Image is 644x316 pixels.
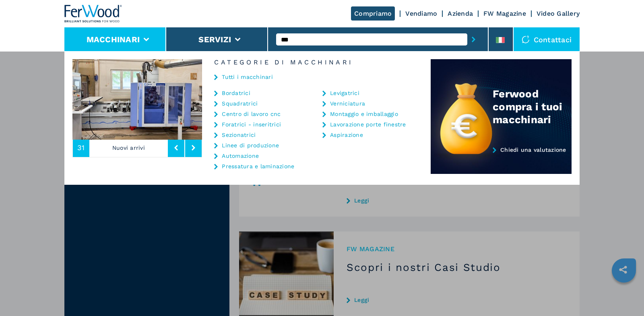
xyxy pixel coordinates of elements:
[330,122,406,127] a: Lavorazione porte finestre
[522,35,530,43] img: Contattaci
[493,87,572,126] div: Ferwood compra i tuoi macchinari
[448,10,473,17] a: Azienda
[330,90,359,96] a: Levigatrici
[198,35,231,44] button: Servizi
[222,90,250,96] a: Bordatrici
[222,74,273,80] a: Tutti i macchinari
[64,5,122,23] img: Ferwood
[431,147,572,174] a: Chiedi una valutazione
[222,101,258,106] a: Squadratrici
[202,59,431,66] h6: Categorie di Macchinari
[351,6,395,21] a: Compriamo
[330,111,398,117] a: Montaggio e imballaggio
[467,30,480,49] button: submit-button
[87,35,140,44] button: Macchinari
[330,132,363,138] a: Aspirazione
[483,10,526,17] a: FW Magazine
[514,27,580,52] div: Contattaci
[202,59,332,140] img: image
[222,122,281,127] a: Foratrici - inseritrici
[72,59,202,140] img: image
[405,10,437,17] a: Vendiamo
[222,143,279,148] a: Linee di produzione
[330,101,365,106] a: Verniciatura
[222,111,281,117] a: Centro di lavoro cnc
[222,163,294,169] a: Pressatura e laminazione
[89,138,168,157] p: Nuovi arrivi
[222,132,256,138] a: Sezionatrici
[537,10,580,17] a: Video Gallery
[222,153,259,159] a: Automazione
[77,144,85,151] span: 31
